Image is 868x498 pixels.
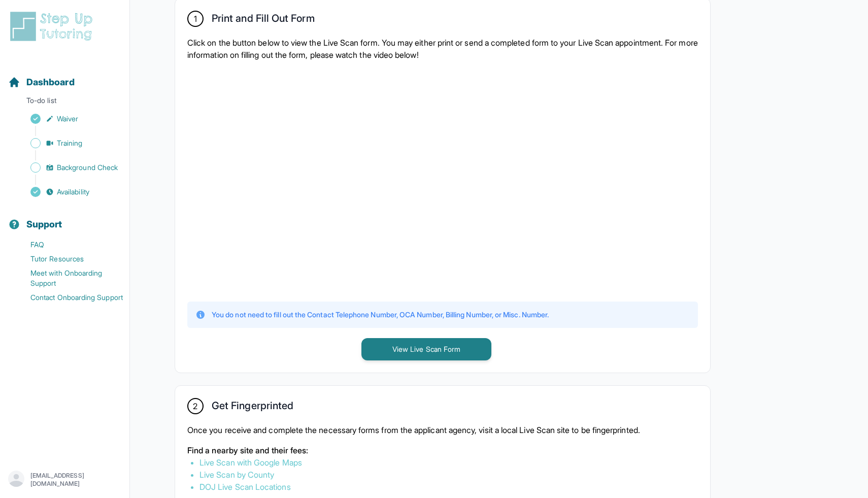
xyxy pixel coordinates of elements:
button: View Live Scan Form [361,338,491,360]
a: DOJ Live Scan Locations [199,482,291,492]
a: Live Scan with Google Maps [199,457,302,468]
span: Availability [57,187,89,197]
button: Support [4,201,125,236]
iframe: YouTube video player [187,69,543,291]
h2: Get Fingerprinted [212,400,293,416]
span: Background Check [57,162,118,173]
span: Waiver [57,114,78,124]
img: logo [8,10,98,43]
p: You do not need to fill out the Contact Telephone Number, OCA Number, Billing Number, or Misc. Nu... [212,310,549,320]
button: [EMAIL_ADDRESS][DOMAIN_NAME] [8,471,121,489]
button: Dashboard [4,59,125,93]
a: View Live Scan Form [361,344,491,354]
a: Live Scan by County [199,470,274,480]
span: Support [26,217,62,231]
a: Waiver [8,112,129,126]
p: Find a nearby site and their fees: [187,444,698,456]
p: Once you receive and complete the necessary forms from the applicant agency, visit a local Live S... [187,424,698,436]
span: Training [57,138,83,148]
h2: Print and Fill Out Form [212,12,315,28]
a: Dashboard [8,75,75,89]
p: [EMAIL_ADDRESS][DOMAIN_NAME] [30,472,121,488]
a: Background Check [8,160,129,175]
a: Training [8,136,129,150]
a: Tutor Resources [8,252,129,266]
a: Contact Onboarding Support [8,290,129,305]
p: To-do list [4,95,125,110]
span: 1 [194,13,197,25]
a: Availability [8,185,129,199]
a: FAQ [8,238,129,252]
p: Click on the button below to view the Live Scan form. You may either print or send a completed fo... [187,37,698,61]
span: Dashboard [26,75,75,89]
a: Meet with Onboarding Support [8,266,129,290]
span: 2 [193,400,197,412]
